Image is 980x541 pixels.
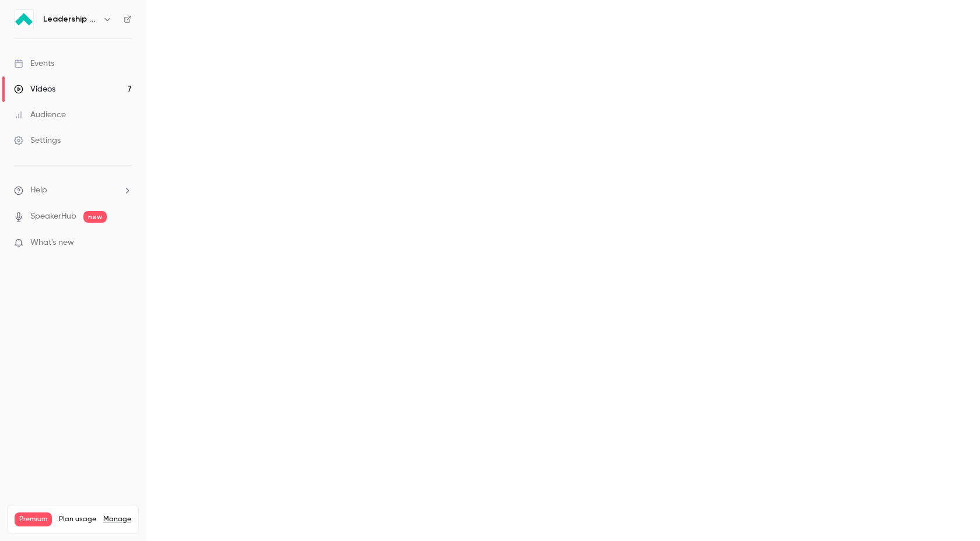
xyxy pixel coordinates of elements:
div: Events [14,58,54,69]
h6: Leadership Strategies [43,13,98,25]
span: Plan usage [59,515,96,524]
a: SpeakerHub [30,210,76,223]
div: Settings [14,135,61,146]
span: Help [30,184,47,196]
a: Manage [103,515,131,524]
span: What's new [30,237,74,249]
div: Audience [14,109,66,121]
img: Leadership Strategies [15,10,33,29]
span: Premium [15,512,52,526]
li: help-dropdown-opener [14,184,132,196]
span: new [83,211,107,223]
div: Videos [14,83,55,95]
